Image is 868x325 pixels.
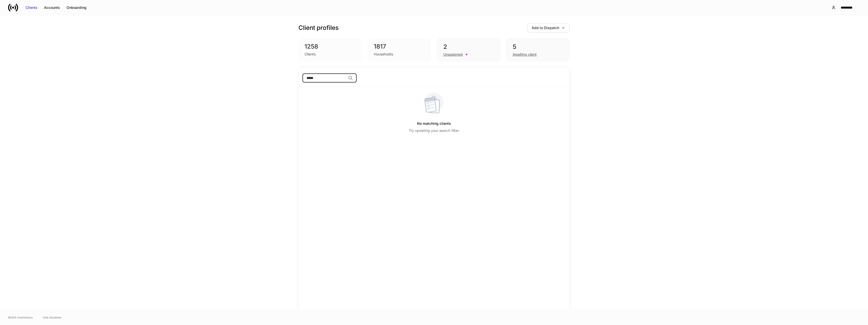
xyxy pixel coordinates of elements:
[43,315,62,319] a: Data Disclaimer
[409,128,460,133] p: Try updating your search filter.
[443,43,494,51] div: 2
[506,38,570,61] div: 5Awaiting client
[437,38,500,61] div: 2Unassigned
[417,119,451,128] h5: No matching clients
[374,43,425,51] div: 1817
[44,5,60,10] div: Accounts
[305,52,316,57] div: Clients
[41,4,63,12] button: Accounts
[26,5,37,10] div: Clients
[513,43,563,51] div: 5
[374,52,393,57] div: Households
[305,43,356,51] div: 1258
[22,4,41,12] button: Clients
[532,25,559,30] div: Add to Dispatch
[8,315,33,319] span: © 2025 OneAdvisory
[67,5,86,10] div: Onboarding
[298,24,339,32] h3: Client profiles
[63,4,90,12] button: Onboarding
[513,52,537,57] div: Awaiting client
[527,23,570,32] button: Add to Dispatch
[443,52,463,57] div: Unassigned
